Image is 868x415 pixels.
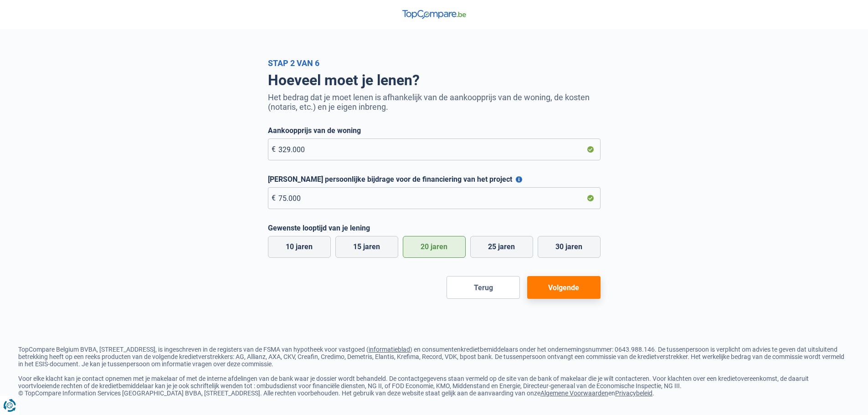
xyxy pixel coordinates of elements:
[369,346,410,353] a: informatieblad
[538,236,601,258] label: 30 jaren
[540,389,608,397] a: Algemene Voorwaarden
[272,145,276,154] span: €
[615,389,652,397] a: Privacybeleid
[272,194,276,202] span: €
[447,276,520,299] button: Terug
[268,224,601,232] label: Gewenste looptijd van je lening
[268,72,601,89] h1: Hoeveel moet je lenen?
[335,236,398,258] label: 15 jaren
[403,236,466,258] label: 20 jaren
[268,126,601,135] label: Aankoopprijs van de woning
[268,58,601,68] div: Stap 2 van 6
[268,92,601,112] p: Het bedrag dat je moet lenen is afhankelijk van de aankoopprijs van de woning, de kosten (notaris...
[268,236,331,258] label: 10 jaren
[527,276,601,299] button: Volgende
[470,236,533,258] label: 25 jaren
[402,10,466,19] img: TopCompare Logo
[268,175,601,184] label: [PERSON_NAME] persoonlijke bijdrage voor de financiering van het project
[516,176,522,183] button: [PERSON_NAME] persoonlijke bijdrage voor de financiering van het project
